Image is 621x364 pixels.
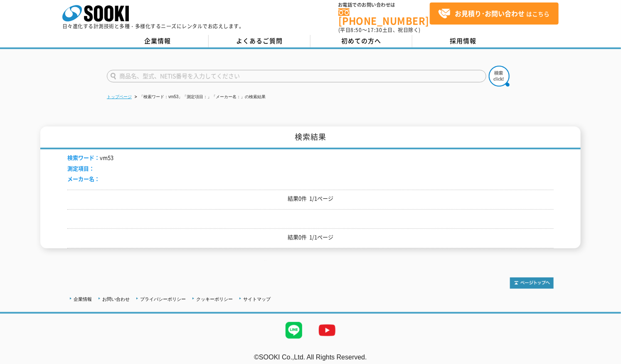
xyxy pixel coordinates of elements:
span: (平日 ～ 土日、祝日除く) [338,26,421,34]
li: 「検索ワード：vm53」「測定項目：」「メーカー名：」の検索結果 [133,93,266,102]
input: 商品名、型式、NETIS番号を入力してください [107,70,486,82]
img: LINE [277,314,310,347]
h1: 検索結果 [40,126,581,149]
img: トップページへ [510,277,554,289]
a: クッキーポリシー [196,297,233,302]
span: お電話でのお問い合わせは [338,2,430,7]
a: トップページ [107,94,132,99]
p: 結果0件 1/1ページ [67,233,554,242]
span: 8:50 [351,26,362,34]
a: お見積り･お問い合わせはこちら [430,2,559,25]
span: メーカー名： [67,175,100,183]
strong: お見積り･お問い合わせ [455,8,525,18]
span: はこちら [438,7,550,20]
a: 企業情報 [107,35,209,47]
img: YouTube [310,314,344,347]
a: [PHONE_NUMBER] [338,8,430,25]
a: よくあるご質問 [209,35,310,47]
a: 企業情報 [74,297,92,302]
a: お問い合わせ [102,297,130,302]
a: プライバシーポリシー [140,297,186,302]
a: 初めての方へ [310,35,412,47]
span: 測定項目： [67,164,94,172]
li: vm53 [67,154,113,162]
p: 結果0件 1/1ページ [67,194,554,203]
img: btn_search.png [489,66,510,87]
span: 17:30 [367,26,382,34]
p: 日々進化する計測技術と多種・多様化するニーズにレンタルでお応えします。 [62,24,244,29]
span: 初めての方へ [342,36,382,45]
a: サイトマップ [243,297,271,302]
a: 採用情報 [412,35,514,47]
span: 検索ワード： [67,154,100,161]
